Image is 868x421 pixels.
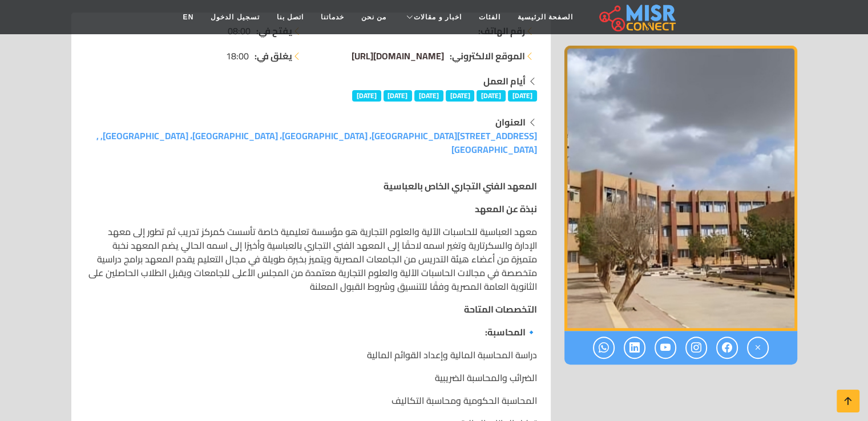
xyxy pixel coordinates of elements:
span: [DATE] [508,90,537,102]
a: [DOMAIN_NAME][URL] [352,49,444,63]
a: خدماتنا [312,6,353,28]
strong: المعهد الفني التجاري الخاص بالعباسية [383,177,537,195]
a: اخبار و مقالات [395,6,470,28]
span: [DATE] [414,90,443,102]
span: [DOMAIN_NAME][URL] [352,47,444,64]
p: دراسة المحاسبة المالية وإعداد القوائم المالية [85,348,537,362]
span: [DATE] [446,90,475,102]
a: تسجيل الدخول [202,6,268,28]
span: 18:00 [226,49,249,63]
strong: المحاسبة: [485,323,526,341]
img: main.misr_connect [599,3,676,31]
a: [STREET_ADDRESS][GEOGRAPHIC_DATA]، [GEOGRAPHIC_DATA]، [GEOGRAPHIC_DATA]، [GEOGRAPHIC_DATA], , [GE... [96,127,537,158]
span: اخبار و مقالات [414,12,462,22]
span: [DATE] [477,90,506,102]
div: 1 / 1 [564,46,797,331]
strong: نبذة عن المعهد [475,200,537,217]
strong: أيام العمل [483,72,526,90]
p: 🔹 [85,325,537,339]
strong: العنوان [495,114,526,131]
strong: التخصصات المتاحة [464,301,537,318]
a: اتصل بنا [268,6,312,28]
span: [DATE] [352,90,381,102]
p: الضرائب والمحاسبة الضريبية [85,371,537,384]
a: الصفحة الرئيسية [509,6,582,28]
p: المحاسبة الحكومية ومحاسبة التكاليف [85,394,537,407]
p: معهد العباسية للحاسبات الآلية والعلوم التجارية هو مؤسسة تعليمية خاصة تأسست كمركز تدريب ثم تطور إل... [85,225,537,293]
span: [DATE] [383,90,413,102]
a: EN [175,6,203,28]
a: الفئات [470,6,509,28]
a: من نحن [353,6,395,28]
strong: يغلق في: [255,49,292,63]
strong: الموقع الالكتروني: [450,49,525,63]
img: المعهد الفني التجاري الخاص بالعباسية [564,46,797,331]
